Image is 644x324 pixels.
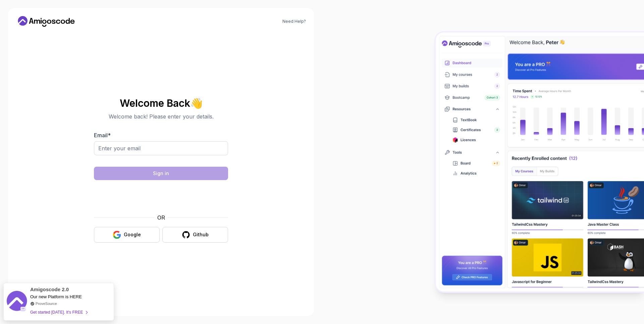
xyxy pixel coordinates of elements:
span: 👋 [190,98,203,108]
div: Sign in [153,170,169,177]
iframe: Widget containing checkbox for hCaptcha security challenge [110,184,212,210]
input: Enter your email [94,141,228,155]
img: provesource social proof notification image [7,291,27,313]
div: Get started [DATE]. It's FREE [30,309,85,316]
label: Email * [94,132,111,139]
img: Amigoscode Dashboard [436,32,644,292]
div: Github [193,231,209,238]
h2: Welcome Back [94,98,228,108]
button: Google [94,227,160,243]
span: Our new Platform is HERE [30,294,81,299]
a: Home link [16,16,76,27]
a: Need Help? [282,19,306,24]
button: Sign in [94,167,228,180]
a: ProveSource [35,301,56,307]
button: Github [162,227,228,243]
div: Google [124,231,141,238]
p: Welcome back! Please enter your details. [94,112,228,120]
p: OR [157,214,165,222]
span: Amigoscode 2.0 [30,286,67,293]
